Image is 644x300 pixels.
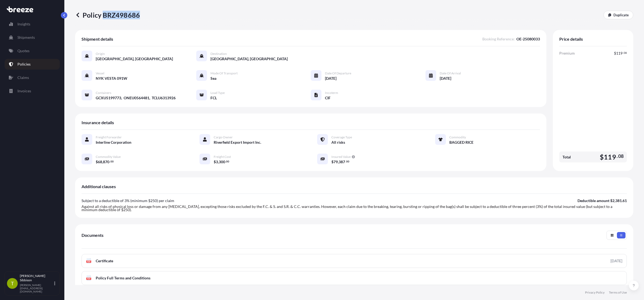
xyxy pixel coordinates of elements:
[210,71,238,75] span: Mode of Transport
[96,258,113,264] span: Certificate
[325,76,336,81] span: [DATE]
[219,160,225,164] span: 300
[604,11,633,19] a: Duplicate
[82,205,627,211] p: Against all risks of physical loss or damage from any [MEDICAL_DATA], excepting those risks exclu...
[440,71,461,75] span: Date of Arrival
[331,160,334,164] span: $
[96,52,105,56] span: Origin
[214,160,216,164] span: $
[96,76,127,81] span: NYK VESTA 091W
[5,86,60,96] a: Invoices
[214,155,231,159] span: Freight Cost
[17,88,31,94] p: Invoices
[5,59,60,70] a: Policies
[334,160,338,164] span: 79
[20,283,53,293] p: [PERSON_NAME][EMAIL_ADDRESS][DOMAIN_NAME]
[20,274,53,282] p: [PERSON_NAME] Sibbison
[600,154,604,160] span: $
[331,135,352,139] span: Coverage Type
[96,135,122,139] span: Freight Forwarder
[210,95,217,101] span: FCL
[82,254,627,268] a: PDFCertificate[DATE]
[98,160,102,164] span: 68
[449,135,466,139] span: Commodity
[96,140,131,145] span: Interline Corporation
[578,198,627,203] p: Deductible amount $2,381.61
[516,36,540,42] span: OE-25080033
[562,154,571,160] span: Total
[96,95,176,101] span: GCXU5199773, ONEU0564481, TCLU6313926
[82,233,103,238] span: Documents
[559,36,583,42] span: Price details
[82,36,113,42] span: Shipment details
[604,154,616,160] span: 119
[449,140,473,145] span: BAGGED RICE
[585,290,605,295] a: Privacy Policy
[218,160,219,164] span: ,
[96,160,98,164] span: $
[110,161,114,162] span: 00
[96,275,150,281] span: Policy Full Terms and Conditions
[210,91,225,95] span: Load Type
[82,120,114,125] span: Insurance details
[96,155,121,159] span: Commodity Value
[82,271,627,285] a: PDFPolicy Full Terms and Conditions
[17,62,31,67] p: Policies
[214,140,261,145] span: Riverfield Export Import Inc.
[17,75,29,80] p: Claims
[617,155,618,158] span: .
[17,48,29,54] p: Quotes
[87,261,91,263] text: PDF
[325,95,331,101] span: CIF
[618,155,624,158] span: 08
[17,21,30,27] p: Insights
[325,71,351,75] span: Date of Departure
[331,140,345,145] span: All risks
[609,290,627,295] a: Terms of Use
[616,51,623,55] span: 119
[338,160,339,164] span: ,
[5,72,60,83] a: Claims
[623,52,623,54] span: .
[614,51,616,55] span: $
[331,155,351,159] span: Insured Value
[103,160,109,164] span: 870
[96,91,111,95] span: Containers
[440,76,451,81] span: [DATE]
[5,19,60,29] a: Insights
[214,135,233,139] span: Cargo Owner
[210,56,288,62] span: [GEOGRAPHIC_DATA], [GEOGRAPHIC_DATA]
[210,76,216,81] span: Sea
[610,258,622,264] div: [DATE]
[5,32,60,43] a: Shipments
[210,52,227,56] span: Destination
[87,278,91,280] text: PDF
[559,51,575,56] span: Premium
[624,52,627,54] span: 08
[613,12,629,18] p: Duplicate
[102,160,103,164] span: ,
[5,45,60,56] a: Quotes
[96,56,173,62] span: [GEOGRAPHIC_DATA], [GEOGRAPHIC_DATA]
[75,11,140,19] p: Policy BRZ498686
[325,91,338,95] span: Incoterm
[226,161,229,162] span: 00
[82,184,116,189] span: Additional clauses
[96,71,104,75] span: Vessel
[17,35,35,40] p: Shipments
[346,161,349,162] span: 00
[82,198,174,203] p: Subject to a deductible of 3% (minimum $250) per claim
[216,160,218,164] span: 3
[482,36,515,42] span: Booking Reference :
[11,281,14,286] span: T
[225,161,226,162] span: .
[339,160,345,164] span: 387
